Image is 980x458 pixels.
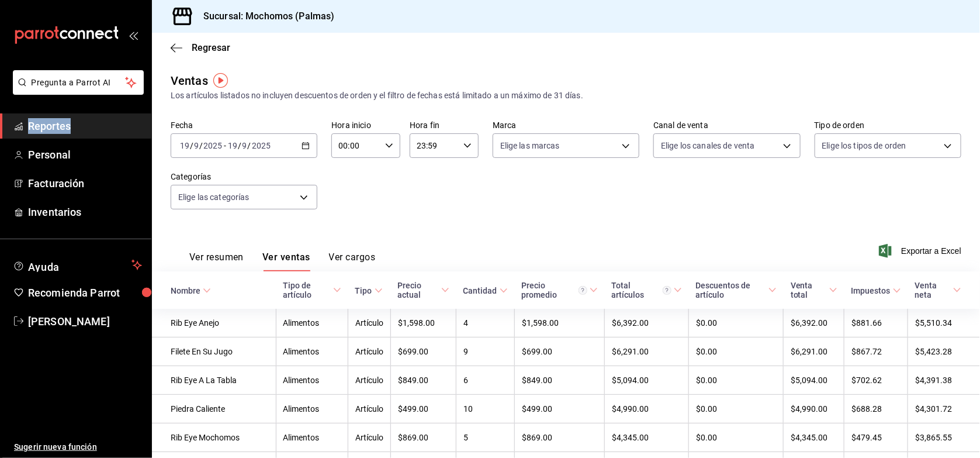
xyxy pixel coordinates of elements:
[224,141,226,150] span: -
[213,73,228,88] img: Tooltip marker
[178,191,250,203] span: Elige las categorías
[493,122,639,130] label: Marca
[784,395,844,423] td: $4,990.00
[612,281,682,299] span: Total artículos
[251,141,271,150] input: ----
[171,89,961,102] div: Los artículos listados no incluyen descuentos de orden y el filtro de fechas está limitado a un m...
[456,338,515,366] td: 9
[605,423,689,452] td: $4,345.00
[398,281,439,299] div: Precio actual
[689,309,784,338] td: $0.00
[456,423,515,452] td: 5
[391,395,456,423] td: $499.00
[391,338,456,366] td: $699.00
[348,366,391,395] td: Artículo
[851,286,901,295] span: Impuestos
[276,423,348,452] td: Alimentos
[689,366,784,395] td: $0.00
[32,77,126,89] span: Pregunta a Parrot AI
[355,286,372,295] div: Tipo
[605,366,689,395] td: $5,094.00
[791,281,837,299] span: Venta total
[129,30,138,40] button: open_drawer_menu
[515,309,605,338] td: $1,598.00
[348,423,391,452] td: Artículo
[391,366,456,395] td: $849.00
[348,309,391,338] td: Artículo
[331,122,400,130] label: Hora inicio
[915,281,951,299] div: Venta neta
[152,366,276,395] td: Rib Eye A La Tabla
[152,309,276,338] td: Rib Eye Anejo
[515,338,605,366] td: $699.00
[661,140,754,151] span: Elige los canales de venta
[238,141,241,150] span: /
[171,173,317,181] label: Categorías
[605,338,689,366] td: $6,291.00
[908,366,980,395] td: $4,391.38
[152,423,276,452] td: Rib Eye Mochomos
[908,338,980,366] td: $5,423.28
[784,423,844,452] td: $4,345.00
[283,281,331,299] div: Tipo de artículo
[193,141,199,150] input: --
[171,122,317,130] label: Fecha
[28,258,127,272] span: Ayuda
[456,395,515,423] td: 10
[515,366,605,395] td: $849.00
[844,395,908,423] td: $688.28
[355,286,383,295] span: Tipo
[152,395,276,423] td: Piedra Caliente
[28,175,142,191] span: Facturación
[28,204,142,220] span: Inventarios
[152,338,276,366] td: Filete En Su Jugo
[171,72,208,89] div: Ventas
[791,281,827,299] div: Venta total
[28,285,142,301] span: Recomienda Parrot
[908,309,980,338] td: $5,510.34
[398,281,449,299] span: Precio actual
[822,140,906,151] span: Elige los tipos de orden
[28,118,142,134] span: Reportes
[189,252,244,271] button: Ver resumen
[500,140,560,151] span: Elige las marcas
[844,338,908,366] td: $867.72
[276,338,348,366] td: Alimentos
[815,122,961,130] label: Tipo de orden
[689,395,784,423] td: $0.00
[348,338,391,366] td: Artículo
[784,338,844,366] td: $6,291.00
[276,309,348,338] td: Alimentos
[908,423,980,452] td: $3,865.55
[851,286,891,295] div: Impuestos
[391,309,456,338] td: $1,598.00
[171,42,230,53] button: Regresar
[13,70,144,95] button: Pregunta a Parrot AI
[283,281,341,299] span: Tipo de artículo
[689,423,784,452] td: $0.00
[171,286,200,295] div: Nombre
[844,309,908,338] td: $881.66
[179,141,190,150] input: --
[28,147,142,163] span: Personal
[579,286,587,295] svg: Precio promedio = Total artículos / cantidad
[189,252,375,271] div: navigation tabs
[612,281,671,299] div: Total artículos
[348,395,391,423] td: Artículo
[203,141,223,150] input: ----
[276,395,348,423] td: Alimentos
[410,122,479,130] label: Hora fin
[915,281,961,299] span: Venta neta
[192,42,230,53] span: Regresar
[190,141,193,150] span: /
[689,338,784,366] td: $0.00
[8,85,144,97] a: Pregunta a Parrot AI
[456,366,515,395] td: 6
[463,286,508,295] span: Cantidad
[881,244,961,258] button: Exportar a Excel
[605,309,689,338] td: $6,392.00
[242,141,248,150] input: --
[784,366,844,395] td: $5,094.00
